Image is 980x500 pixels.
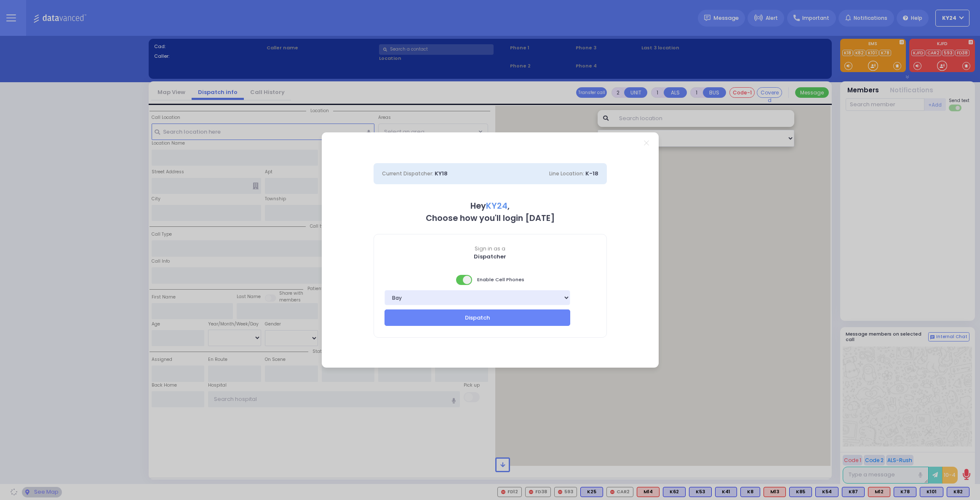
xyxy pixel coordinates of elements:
span: KY24 [486,200,507,212]
span: Enable Cell Phones [456,274,524,286]
b: Choose how you'll login [DATE] [426,212,555,224]
b: Hey , [470,200,510,212]
b: Dispatcher [474,253,506,261]
button: Dispatch [385,309,571,325]
span: K-18 [585,169,598,177]
span: Current Dispatcher: [382,170,433,177]
span: Sign in as a [374,245,606,253]
span: Line Location: [549,170,584,177]
a: Close [644,140,649,145]
span: KY18 [435,169,448,177]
